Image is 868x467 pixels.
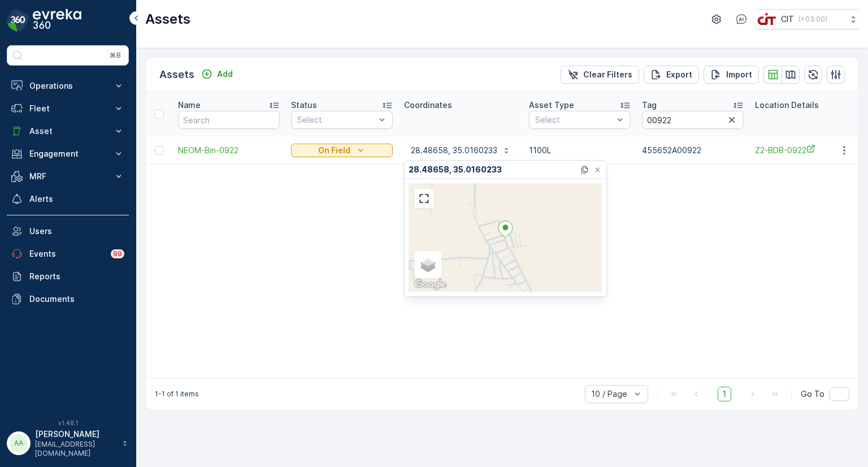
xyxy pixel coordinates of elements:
[798,15,827,24] p: ( +03:00 )
[523,137,636,164] td: 1100L
[642,100,657,111] p: Tag
[29,171,106,182] p: MRF
[535,114,613,126] p: Select
[155,390,199,399] p: 1-1 of 1 items
[29,126,106,137] p: Asset
[7,142,129,165] button: Engagement
[29,148,106,159] p: Engagement
[318,145,350,156] p: On Field
[644,66,699,84] button: Export
[415,190,432,207] a: View Fullscreen
[178,100,201,111] p: Name
[636,137,749,164] td: 455652A00922
[529,100,574,111] p: Asset Type
[718,387,731,401] span: 1
[29,80,106,92] p: Operations
[781,14,794,25] p: CIT
[29,193,124,205] p: Alerts
[7,429,129,458] button: AA[PERSON_NAME][EMAIL_ADDRESS][DOMAIN_NAME]
[297,114,375,126] p: Select
[7,97,129,120] button: Fleet
[33,9,81,32] img: logo_dark-DEwI_e13.png
[411,145,497,156] p: 28.48658, 35.0160233
[7,120,129,142] button: Asset
[404,141,518,159] button: 28.48658, 35.0160233
[197,67,237,81] button: Add
[726,69,752,80] p: Import
[7,220,129,243] a: Users
[35,429,116,440] p: [PERSON_NAME]
[110,51,121,60] p: ⌘B
[217,68,233,80] p: Add
[666,69,692,80] p: Export
[801,388,824,400] span: Go To
[7,165,129,188] button: MRF
[7,9,29,32] img: logo
[409,164,502,175] p: 28.48658, 35.0160233
[7,243,129,265] a: Events99
[155,146,164,155] div: Toggle Row Selected
[404,100,452,111] p: Coordinates
[291,144,393,157] button: On Field
[757,9,859,29] button: CIT(+03:00)
[411,277,449,292] img: Google
[145,10,190,28] p: Assets
[29,293,124,305] p: Documents
[29,248,104,260] p: Events
[7,288,129,310] a: Documents
[7,265,129,288] a: Reports
[10,434,28,452] div: AA
[7,188,129,210] a: Alerts
[178,111,280,129] input: Search
[704,66,759,84] button: Import
[178,145,280,156] a: NEOM-Bin-0922
[29,103,106,114] p: Fleet
[561,66,639,84] button: Clear Filters
[35,440,116,458] p: [EMAIL_ADDRESS][DOMAIN_NAME]
[291,100,317,111] p: Status
[159,67,194,83] p: Assets
[29,226,124,237] p: Users
[642,111,744,129] input: Search
[29,271,124,282] p: Reports
[411,277,449,292] a: Open this area in Google Maps (opens a new window)
[7,75,129,97] button: Operations
[415,252,440,277] a: Layers
[113,249,122,258] p: 99
[7,420,129,426] span: v 1.48.1
[755,144,857,156] a: Z2-BDB-0922
[755,100,819,111] p: Location Details
[583,69,632,80] p: Clear Filters
[757,13,776,25] img: cit-logo_pOk6rL0.png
